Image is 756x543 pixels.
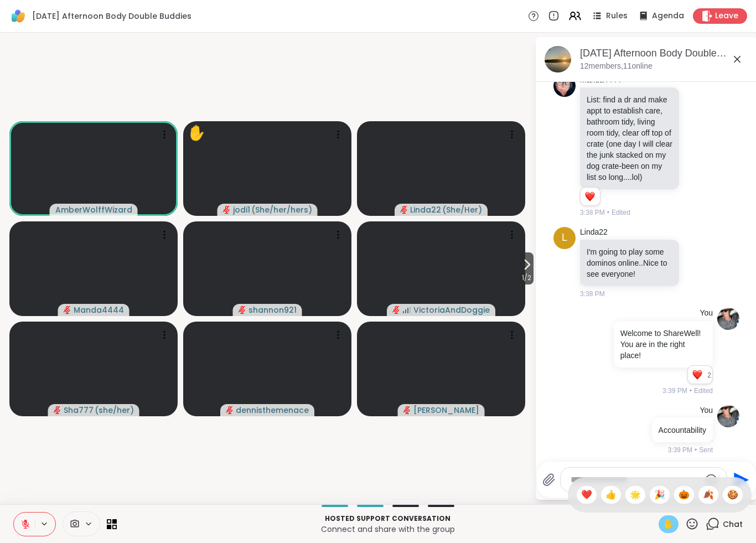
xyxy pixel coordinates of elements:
p: Accountability [659,425,706,436]
span: 3:39 PM [667,445,692,455]
span: Sent [699,445,713,455]
span: Rules [606,11,628,22]
span: ❤️ [581,488,592,501]
span: audio-muted [223,206,231,214]
span: VictoriaAndDoggie [413,304,490,316]
span: [DATE] Afternoon Body Double Buddies [32,11,191,22]
a: Linda22 [580,227,608,238]
img: ShareWell Logomark [9,7,28,25]
span: Leave [715,11,738,22]
span: 3:38 PM [580,208,605,218]
textarea: Type your message [571,474,700,485]
span: ✋ [663,518,674,531]
span: 🍪 [727,488,738,501]
div: Reaction list [581,188,600,205]
h4: You [700,308,713,319]
span: 🎉 [654,488,665,501]
p: 12 members, 11 online [580,61,653,72]
h4: You [700,405,713,416]
button: 1/2 [520,252,534,285]
span: dennisthemenace [236,405,309,416]
span: • [695,445,697,455]
p: Hosted support conversation [123,514,652,524]
span: audio-muted [64,306,71,314]
span: Chat [723,519,743,530]
span: 🎃 [679,488,690,501]
span: audio-muted [239,306,246,314]
span: L [562,230,567,245]
span: • [690,386,692,396]
span: AmberWolffWizard [55,204,132,215]
div: ✋ [188,122,205,144]
span: 1 / 2 [520,271,534,285]
span: Edited [612,208,630,218]
span: • [607,208,609,218]
span: ( She/her/hers ) [251,204,312,215]
span: jodi1 [233,204,250,215]
span: audio-muted [403,406,411,414]
span: 🌟 [630,488,641,501]
img: https://sharewell-space-live.sfo3.digitaloceanspaces.com/user-generated/a5928eca-999f-4a91-84ca-f... [717,405,739,427]
span: 🍂 [703,488,714,501]
span: shannon921 [248,304,297,316]
span: 3:38 PM [580,289,605,299]
p: Welcome to ShareWell! You are in the right place! [620,328,706,361]
span: Manda4444 [74,304,124,316]
span: audio-muted [226,406,234,414]
p: Connect and share with the group [123,524,652,535]
img: https://sharewell-space-live.sfo3.digitaloceanspaces.com/user-generated/a5928eca-999f-4a91-84ca-f... [717,308,739,330]
div: [DATE] Afternoon Body Double Buddies, [DATE] [580,46,748,60]
span: 👍 [605,488,617,501]
span: ( she/her ) [95,405,134,416]
span: audio-muted [392,306,400,314]
button: Emoji picker [705,473,718,487]
p: I'm going to play some dominos online..Nice to see everyone! [587,246,672,280]
div: Reaction list [688,366,707,384]
img: Wednesday Afternoon Body Double Buddies, Oct 08 [545,46,571,73]
span: Sha777 [64,405,94,416]
button: Reactions: love [584,192,596,201]
p: List: find a dr and make appt to establish care, bathroom tidy, living room tidy, clear off top o... [587,94,672,183]
button: Reactions: love [691,370,703,379]
button: Send [727,467,752,492]
span: ( She/Her ) [442,204,482,215]
span: audio-muted [54,406,61,414]
span: audio-muted [400,206,408,214]
span: Agenda [652,11,684,22]
span: 2 [707,370,712,380]
span: Linda22 [410,204,441,215]
span: Edited [694,386,713,396]
span: 3:39 PM [662,386,687,396]
img: https://sharewell-space-live.sfo3.digitaloceanspaces.com/user-generated/9d626cd0-0697-47e5-a38d-3... [553,75,576,97]
span: [PERSON_NAME] [413,405,479,416]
